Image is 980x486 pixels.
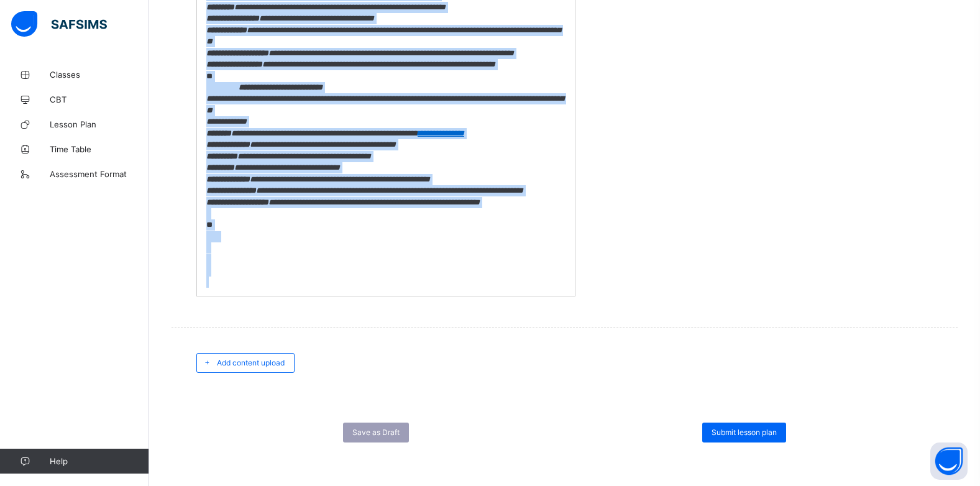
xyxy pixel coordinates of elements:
[50,169,149,179] span: Assessment Format
[50,70,149,80] span: Classes
[50,456,149,466] span: Help
[352,428,400,437] span: Save as Draft
[930,442,968,480] button: Open asap
[217,358,285,367] span: Add content upload
[712,428,777,437] span: Submit lesson plan
[50,119,149,129] span: Lesson Plan
[11,11,107,37] img: safsims
[50,94,149,104] span: CBT
[50,144,149,154] span: Time Table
